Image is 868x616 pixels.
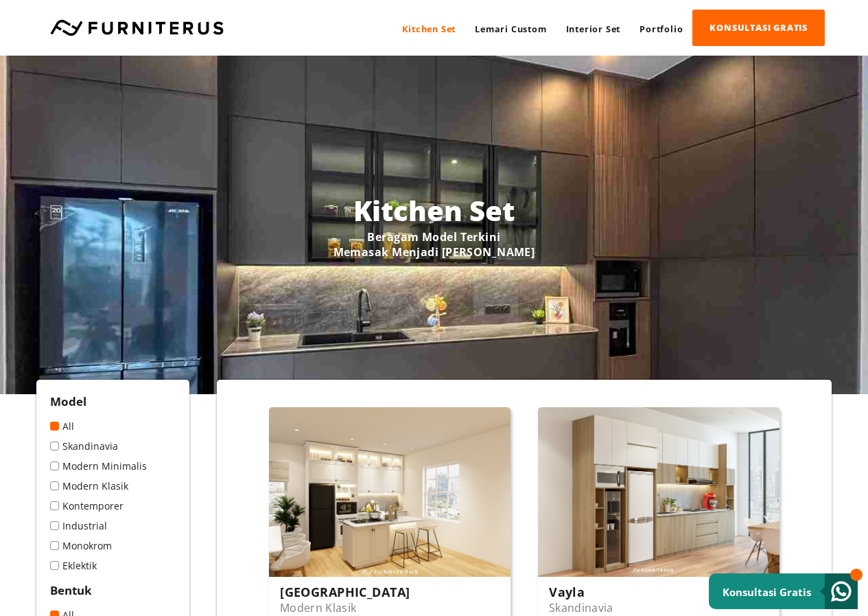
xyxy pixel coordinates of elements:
a: Lemari Custom [465,10,556,47]
p: Modern Klasik [280,600,410,615]
a: Kontemporer [50,499,176,512]
a: Konsultasi Gratis [709,573,858,609]
a: Kitchen Set [392,10,465,47]
a: All [50,420,176,433]
h1: Kitchen Set [112,191,756,229]
a: KONSULTASI GRATIS [692,10,825,46]
a: Modern Minimalis [50,459,176,472]
h3: [GEOGRAPHIC_DATA] [280,584,410,600]
p: Beragam Model Terkini Memasak Menjadi [PERSON_NAME] [112,229,756,259]
a: Skandinavia [50,440,176,453]
a: Monokrom [50,539,176,552]
img: vayla-view-1.jpg [538,407,779,576]
img: Island-Modern-Classic-03_View_02.RGB_color.0000.jpg [269,407,511,576]
h2: Bentuk [50,582,176,598]
a: Modern Klasik [50,479,176,492]
p: Skandinavia [549,600,634,615]
h2: Model [50,393,176,409]
a: Eklektik [50,559,176,572]
h3: Vayla [549,584,634,600]
a: Portfolio [630,10,692,47]
small: Konsultasi Gratis [723,585,811,599]
a: Interior Set [556,10,631,47]
a: Industrial [50,519,176,532]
